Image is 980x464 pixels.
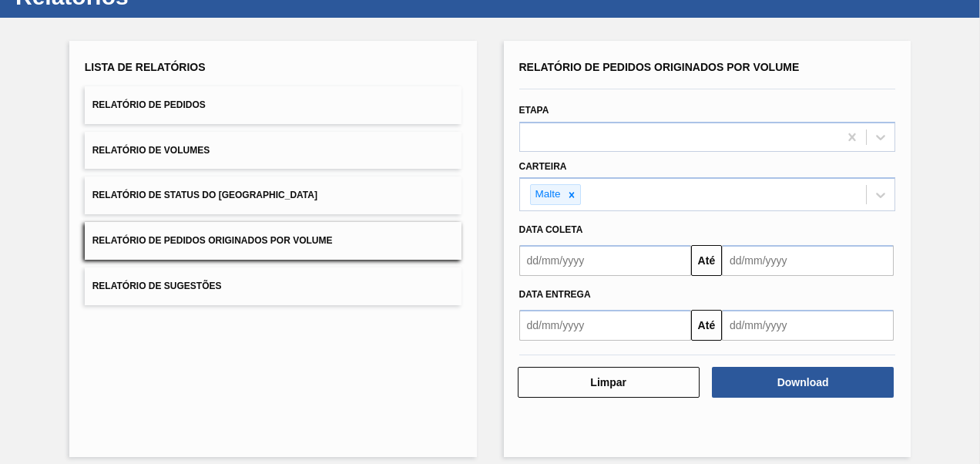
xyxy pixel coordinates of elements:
input: dd/mm/yyyy [519,245,691,276]
span: Data coleta [519,224,583,235]
span: Relatório de Sugestões [92,281,222,291]
span: Relatório de Pedidos Originados por Volume [519,61,800,73]
button: Até [691,245,722,276]
label: Etapa [519,105,549,116]
button: Até [691,310,722,341]
button: Relatório de Pedidos [85,86,461,124]
span: Relatório de Pedidos [92,99,206,110]
button: Relatório de Status do [GEOGRAPHIC_DATA] [85,177,461,214]
button: Download [712,367,894,398]
span: Relatório de Pedidos Originados por Volume [92,235,333,246]
span: Relatório de Volumes [92,145,210,156]
span: Data Entrega [519,289,591,300]
span: Relatório de Status do [GEOGRAPHIC_DATA] [92,190,317,200]
input: dd/mm/yyyy [722,245,894,276]
button: Relatório de Volumes [85,132,461,170]
label: Carteira [519,161,567,172]
button: Limpar [518,367,700,398]
span: Lista de Relatórios [85,61,206,73]
div: Malte [531,185,563,204]
button: Relatório de Sugestões [85,267,461,305]
input: dd/mm/yyyy [722,310,894,341]
input: dd/mm/yyyy [519,310,691,341]
button: Relatório de Pedidos Originados por Volume [85,222,461,260]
